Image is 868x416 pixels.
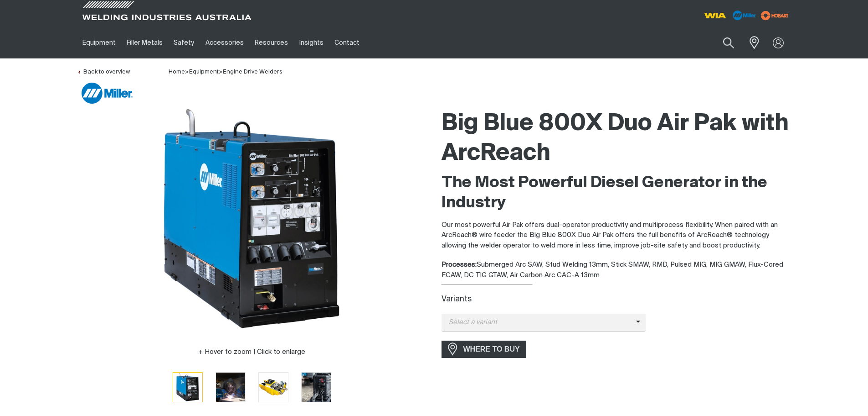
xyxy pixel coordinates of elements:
[169,68,185,75] a: Home
[77,27,613,58] nav: Main
[442,260,791,280] div: Submerged Arc SAW, Stud Welding 13mm, Stick SMAW, RMD, Pulsed MIG, MIG GMAW, Flux-Cored FCAW, DC ...
[173,372,203,402] button: Go to slide 1
[701,32,744,53] input: Product name or item number...
[193,347,311,358] button: Hover to zoom | Click to enlarge
[442,295,472,303] label: Variants
[189,69,219,75] a: Equipment
[216,372,246,402] button: Go to slide 2
[168,27,200,58] a: Safety
[258,372,288,402] button: Go to slide 3
[442,173,791,213] h2: The Most Powerful Diesel Generator in the Industry
[173,373,202,402] img: Big Blue 800X Duo Air Pak with ArcReach
[219,69,223,75] span: >
[457,342,526,357] span: WHERE TO BUY
[138,105,366,333] img: Big Blue 800X Duo Air Pak with ArcReach
[259,373,288,402] img: Big Blue 800X Duo Air Pak with ArcReach
[249,27,293,58] a: Resources
[77,69,130,75] a: Back to overview of Engine Drive Welders
[216,373,245,402] img: Big Blue 800X Duo Air Pak with ArcReach
[713,32,744,53] button: Search products
[442,341,527,358] a: WHERE TO BUY
[169,69,185,75] span: Home
[301,372,331,402] button: Go to slide 4
[293,27,329,58] a: Insights
[442,317,636,328] span: Select a variant
[223,69,282,75] a: Engine Drive Welders
[758,9,791,22] img: miller
[302,373,331,402] img: Big Blue 800X Duo Air Pak with ArcReach
[121,27,168,58] a: Filler Metals
[329,27,365,58] a: Contact
[185,69,189,75] span: >
[77,27,121,58] a: Equipment
[82,83,133,104] img: Miller
[442,220,791,251] p: Our most powerful Air Pak offers dual-operator productivity and multiprocess flexibility. When pa...
[442,109,791,169] h1: Big Blue 800X Duo Air Pak with ArcReach
[200,27,249,58] a: Accessories
[442,261,477,268] strong: Processes:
